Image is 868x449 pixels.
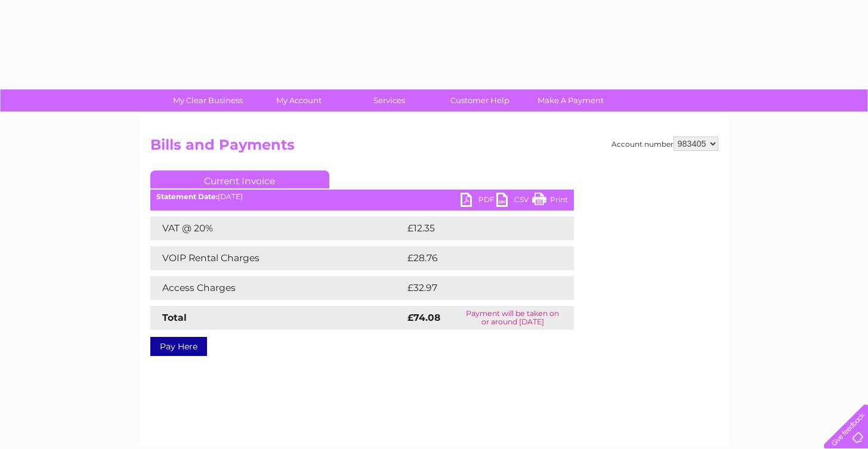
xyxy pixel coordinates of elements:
strong: Total [162,312,187,323]
td: £32.97 [404,276,549,300]
a: PDF [461,193,496,210]
b: Statement Date: [156,192,218,201]
td: Payment will be taken on or around [DATE] [452,306,573,330]
td: Access Charges [150,276,404,300]
strong: £74.08 [407,312,440,323]
div: Account number [611,137,718,151]
h2: Bills and Payments [150,137,718,159]
a: Make A Payment [521,89,620,112]
td: £28.76 [404,246,550,270]
td: £12.35 [404,216,548,240]
a: Pay Here [150,337,207,356]
a: My Clear Business [159,89,257,112]
a: Print [532,193,568,210]
a: Services [340,89,438,112]
div: [DATE] [150,193,574,201]
td: VAT @ 20% [150,216,404,240]
a: Customer Help [431,89,529,112]
a: CSV [496,193,532,210]
a: My Account [249,89,348,112]
a: Current Invoice [150,171,329,188]
td: VOIP Rental Charges [150,246,404,270]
